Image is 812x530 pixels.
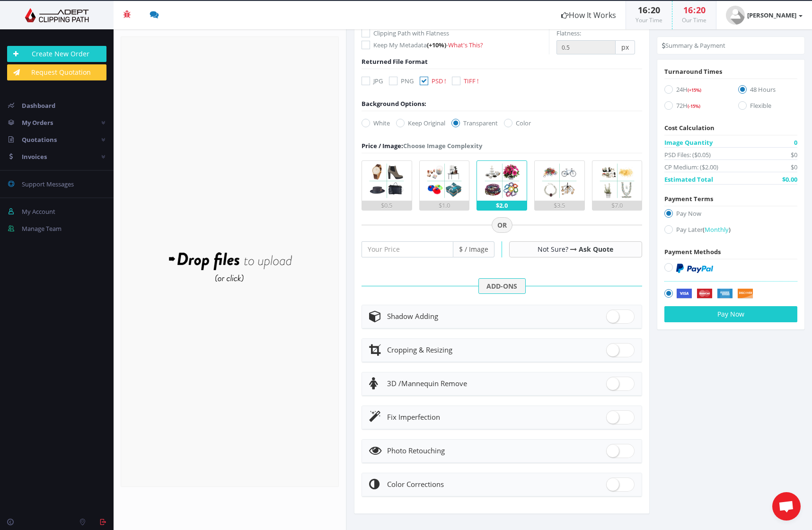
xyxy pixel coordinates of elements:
span: Cropping & Resizing [387,345,452,354]
span: 20 [651,4,660,16]
a: (+15%) [688,85,701,94]
label: 24H [664,85,724,97]
span: $0 [791,150,797,159]
li: Summary & Payment [662,41,725,50]
span: PSD Files: ($0.05) [664,150,711,159]
img: PayPal [676,264,713,273]
img: 3.png [482,161,522,201]
div: $3.5 [535,201,584,210]
span: Quotations [22,135,57,144]
span: Mannequin Remove [387,379,467,388]
div: $7.0 [592,201,642,210]
a: Ask Quote [579,245,613,254]
label: Pay Now [664,209,797,221]
span: OR [492,217,512,233]
span: Shadow Adding [387,311,438,321]
img: 4.png [539,161,579,201]
span: Turnaround Times [664,67,722,76]
a: What's This? [448,41,483,49]
label: 48 Hours [738,85,797,97]
a: Request Quotation [7,64,106,80]
img: Securely by Stripe [676,289,753,299]
a: Create New Order [7,46,106,62]
span: ADD-ONS [478,278,526,294]
span: px [616,40,635,54]
label: White [362,118,390,128]
label: PNG [389,76,414,86]
small: Our Time [682,16,706,24]
span: Color Corrections [387,479,444,489]
a: (-15%) [688,101,700,110]
span: Support Messages [22,180,74,188]
label: Flexible [738,101,797,114]
span: 0 [794,138,797,147]
span: (-15%) [688,103,700,109]
span: 16 [683,4,693,16]
span: 20 [696,4,706,16]
span: $0.00 [782,175,797,184]
span: 3D / [387,379,401,388]
small: Your Time [635,16,662,24]
span: Not Sure? [538,245,568,254]
label: 72H [664,101,724,114]
img: user_default.jpg [726,6,745,25]
span: Payment Terms [664,194,713,203]
a: How It Works [552,1,626,29]
span: $0 [791,162,797,172]
img: 2.png [424,161,464,201]
span: Dashboard [22,101,55,110]
span: Estimated Total [664,175,713,184]
img: 5.png [597,161,637,201]
span: Returned File Format [362,57,428,66]
button: Pay Now [664,306,797,322]
img: 1.png [367,161,406,201]
span: Invoices [22,152,47,161]
span: My Orders [22,118,53,127]
strong: [PERSON_NAME] [747,11,796,19]
div: Background Options: [362,99,426,108]
span: Cost Calculation [664,124,715,132]
span: : [647,4,651,16]
label: Keep Original [396,118,445,128]
span: Price / Image: [362,141,403,150]
a: [PERSON_NAME] [716,1,812,29]
span: My Account [22,207,55,216]
a: Open chat [772,492,801,521]
span: 16 [638,4,647,16]
span: (+15%) [688,87,701,93]
label: Color [504,118,531,128]
span: Payment Methods [664,247,721,256]
span: Manage Team [22,224,62,233]
label: Flatness: [556,28,581,38]
label: Transparent [451,118,498,128]
span: Monthly [705,225,729,234]
label: Pay Later [664,225,797,238]
label: Keep My Metadata - [362,40,549,50]
span: Photo Retouching [387,446,445,455]
span: Fix Imperfection [387,412,440,422]
div: $2.0 [477,201,527,210]
div: $0.5 [362,201,412,210]
span: (+10%) [427,41,446,49]
a: (Monthly) [703,225,731,234]
div: Choose Image Complexity [362,141,482,150]
span: $ / Image [453,241,494,257]
input: Your Price [362,241,453,257]
span: Image Quantity [664,138,713,147]
span: : [693,4,696,16]
span: CP Medium: ($2.00) [664,162,718,172]
div: $1.0 [420,201,469,210]
label: Clipping Path with Flatness [362,28,549,38]
span: TIFF ! [464,77,478,85]
span: PSD ! [432,77,446,85]
label: JPG [362,76,383,86]
img: Adept Graphics [7,8,106,22]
